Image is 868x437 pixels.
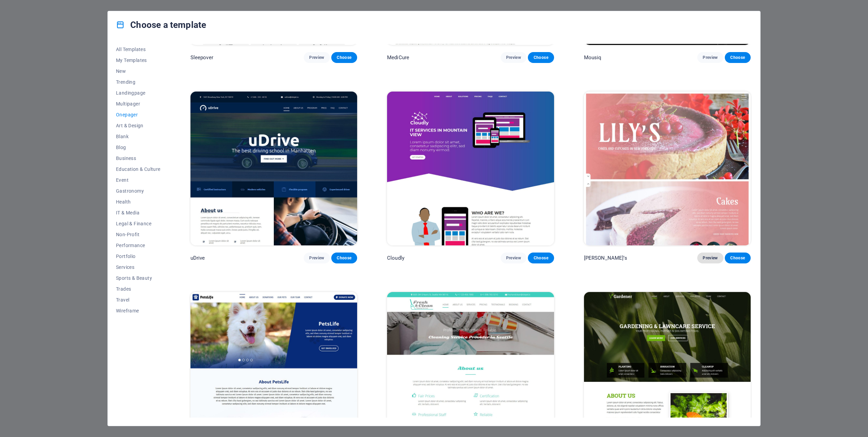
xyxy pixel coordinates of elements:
[116,243,161,248] span: Performance
[116,109,161,120] button: Onepager
[116,156,161,161] span: Business
[116,284,161,294] button: Trades
[584,54,602,61] p: Mousiq
[116,218,161,229] button: Legal & Finance
[584,255,627,261] p: [PERSON_NAME]’s
[116,294,161,305] button: Travel
[116,175,161,185] button: Event
[116,142,161,153] button: Blog
[116,131,161,142] button: Blank
[116,297,161,303] span: Travel
[697,52,723,63] button: Preview
[116,90,161,96] span: Landingpage
[309,255,324,261] span: Preview
[331,52,357,63] button: Choose
[116,275,161,281] span: Sports & Beauty
[309,55,324,60] span: Preview
[116,305,161,316] button: Wireframe
[116,196,161,207] button: Health
[387,255,404,261] p: Cloudly
[190,54,213,61] p: Sleepover
[337,55,352,60] span: Choose
[116,188,161,194] span: Gastronomy
[116,98,161,109] button: Multipager
[337,255,352,261] span: Choose
[116,134,161,139] span: Blank
[116,221,161,226] span: Legal & Finance
[584,92,751,245] img: Lily’s
[116,166,161,172] span: Education & Culture
[116,87,161,98] button: Landingpage
[116,145,161,150] span: Blog
[725,52,751,63] button: Choose
[116,164,161,175] button: Education & Culture
[116,229,161,240] button: Non-Profit
[116,112,161,117] span: Onepager
[116,251,161,262] button: Portfolio
[506,255,521,261] span: Preview
[116,123,161,128] span: Art & Design
[116,210,161,215] span: IT & Media
[116,66,161,77] button: New
[533,55,548,60] span: Choose
[501,52,527,63] button: Preview
[116,68,161,74] span: New
[725,253,751,263] button: Choose
[116,240,161,251] button: Performance
[331,253,357,263] button: Choose
[703,55,718,60] span: Preview
[116,79,161,85] span: Trending
[697,253,723,263] button: Preview
[116,185,161,196] button: Gastronomy
[116,264,161,270] span: Services
[506,55,521,60] span: Preview
[387,92,554,245] img: Cloudly
[730,255,745,261] span: Choose
[116,207,161,218] button: IT & Media
[116,77,161,87] button: Trending
[116,120,161,131] button: Art & Design
[116,19,206,30] h4: Choose a template
[190,255,205,261] p: uDrive
[116,55,161,66] button: My Templates
[190,92,357,245] img: uDrive
[116,199,161,205] span: Health
[387,54,409,61] p: MediCure
[116,254,161,259] span: Portfolio
[116,232,161,237] span: Non-Profit
[533,255,548,261] span: Choose
[528,253,554,263] button: Choose
[501,253,527,263] button: Preview
[730,55,745,60] span: Choose
[304,52,330,63] button: Preview
[116,58,161,63] span: My Templates
[528,52,554,63] button: Choose
[304,253,330,263] button: Preview
[116,153,161,164] button: Business
[116,47,161,52] span: All Templates
[116,101,161,107] span: Multipager
[116,262,161,273] button: Services
[703,255,718,261] span: Preview
[116,44,161,55] button: All Templates
[116,286,161,292] span: Trades
[116,308,161,313] span: Wireframe
[116,273,161,284] button: Sports & Beauty
[116,177,161,183] span: Event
